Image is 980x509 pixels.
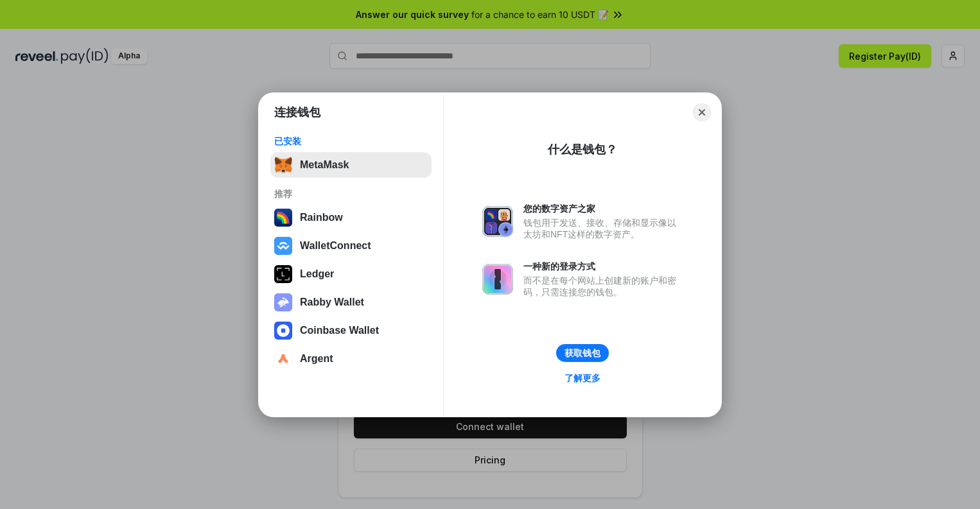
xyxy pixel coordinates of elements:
button: Argent [270,346,432,372]
img: svg+xml,%3Csvg%20xmlns%3D%22http%3A%2F%2Fwww.w3.org%2F2000%2Fsvg%22%20fill%3D%22none%22%20viewBox... [482,264,513,295]
div: 您的数字资产之家 [523,203,683,214]
button: 获取钱包 [556,344,609,362]
img: svg+xml,%3Csvg%20width%3D%2228%22%20height%3D%2228%22%20viewBox%3D%220%200%2028%2028%22%20fill%3D... [274,237,292,255]
h1: 连接钱包 [274,105,320,120]
img: svg+xml,%3Csvg%20xmlns%3D%22http%3A%2F%2Fwww.w3.org%2F2000%2Fsvg%22%20width%3D%2228%22%20height%3... [274,265,292,283]
img: svg+xml,%3Csvg%20width%3D%2228%22%20height%3D%2228%22%20viewBox%3D%220%200%2028%2028%22%20fill%3D... [274,322,292,340]
button: Rabby Wallet [270,289,432,315]
div: MetaMask [300,159,349,171]
div: Coinbase Wallet [300,325,379,336]
div: Ledger [300,268,334,280]
img: svg+xml,%3Csvg%20xmlns%3D%22http%3A%2F%2Fwww.w3.org%2F2000%2Fsvg%22%20fill%3D%22none%22%20viewBox... [482,206,513,237]
div: Rabby Wallet [300,297,364,308]
div: Rainbow [300,212,343,223]
img: svg+xml,%3Csvg%20width%3D%22120%22%20height%3D%22120%22%20viewBox%3D%220%200%20120%20120%22%20fil... [274,209,292,227]
div: 钱包用于发送、接收、存储和显示像以太坊和NFT这样的数字资产。 [523,217,683,240]
button: MetaMask [270,152,432,178]
img: svg+xml,%3Csvg%20fill%3D%22none%22%20height%3D%2233%22%20viewBox%3D%220%200%2035%2033%22%20width%... [274,156,292,174]
button: Rainbow [270,205,432,230]
img: svg+xml,%3Csvg%20width%3D%2228%22%20height%3D%2228%22%20viewBox%3D%220%200%2028%2028%22%20fill%3D... [274,350,292,368]
div: Argent [300,353,333,365]
a: 了解更多 [557,370,608,386]
img: svg+xml,%3Csvg%20xmlns%3D%22http%3A%2F%2Fwww.w3.org%2F2000%2Fsvg%22%20fill%3D%22none%22%20viewBox... [274,293,292,311]
div: 一种新的登录方式 [523,261,683,272]
div: WalletConnect [300,240,371,252]
div: 而不是在每个网站上创建新的账户和密码，只需连接您的钱包。 [523,275,683,298]
button: Coinbase Wallet [270,318,432,343]
button: Close [693,103,711,121]
div: 什么是钱包？ [548,142,617,157]
div: 了解更多 [564,372,600,384]
div: 推荐 [274,188,428,200]
button: WalletConnect [270,233,432,259]
div: 已安装 [274,135,428,147]
div: 获取钱包 [564,347,600,359]
button: Ledger [270,261,432,287]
